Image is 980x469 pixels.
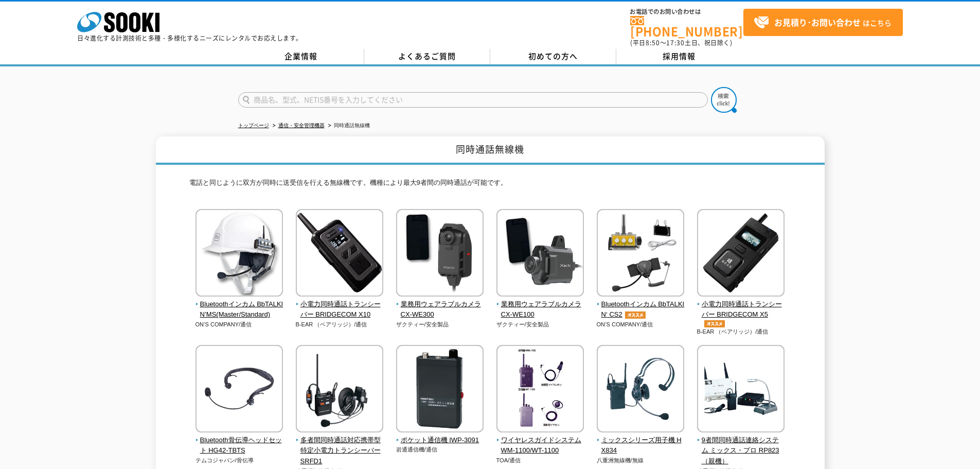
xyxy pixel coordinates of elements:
img: Bluetooth骨伝導ヘッドセット HG42-TBTS [195,345,283,435]
a: 小電力同時通話トランシーバー BRIDGECOM X5オススメ [697,289,785,327]
a: ワイヤレスガイドシステム WM-1100/WT-1100 [496,425,584,456]
span: 小電力同時通話トランシーバー BRIDGECOM X10 [296,299,384,321]
img: btn_search.png [711,87,737,113]
p: ザクティー/安全製品 [496,320,584,329]
a: ミックスシリーズ用子機 HX834 [597,425,685,456]
a: Bluetoothインカム BbTALKIN‘ CS2オススメ [597,289,685,320]
img: 業務用ウェアラブルカメラ CX-WE100 [496,209,584,299]
a: 9者間同時通話連絡システム ミックス・プロ RP823（親機） [697,425,785,467]
p: B-EAR （ベアリッジ）/通信 [296,320,384,329]
span: 業務用ウェアラブルカメラ CX-WE300 [396,299,484,321]
span: ミックスシリーズ用子機 HX834 [597,435,685,457]
img: 多者間同時通話対応携帯型 特定小電力トランシーバー SRFD1 [296,345,383,435]
img: Bluetoothインカム BbTALKIN’MS(Master/Standard) [195,209,283,299]
img: オススメ [702,320,727,327]
span: ワイヤレスガイドシステム WM-1100/WT-1100 [496,435,584,457]
p: 岩通通信機/通信 [396,445,484,454]
img: ワイヤレスガイドシステム WM-1100/WT-1100 [496,345,584,435]
span: 9者間同時通話連絡システム ミックス・プロ RP823（親機） [697,435,785,467]
a: 小電力同時通話トランシーバー BRIDGECOM X10 [296,289,384,320]
a: 採用情報 [616,49,742,64]
img: 小電力同時通話トランシーバー BRIDGECOM X10 [296,209,383,299]
span: (平日 ～ 土日、祝日除く) [630,38,732,47]
a: [PHONE_NUMBER] [630,16,743,37]
a: ポケット通信機 IWP-3091 [396,425,484,446]
span: 業務用ウェアラブルカメラ CX-WE100 [496,299,584,321]
a: 企業情報 [238,49,364,64]
p: テムコジャパン/骨伝導 [195,456,283,465]
span: Bluetoothインカム BbTALKIN’MS(Master/Standard) [195,299,283,321]
a: よくあるご質問 [364,49,490,64]
h1: 同時通話無線機 [156,136,825,165]
input: 商品名、型式、NETIS番号を入力してください [238,92,708,108]
span: 17:30 [666,38,685,47]
a: Bluetooth骨伝導ヘッドセット HG42-TBTS [195,425,283,456]
p: 八重洲無線機/無線 [597,456,685,465]
span: 8:50 [646,38,660,47]
img: Bluetoothインカム BbTALKIN‘ CS2 [597,209,684,299]
p: TOA/通信 [496,456,584,465]
a: 多者間同時通話対応携帯型 特定小電力トランシーバー SRFD1 [296,425,384,467]
img: ポケット通信機 IWP-3091 [396,345,484,435]
p: ON’S COMPANY/通信 [195,320,283,329]
strong: お見積り･お問い合わせ [774,16,861,28]
span: はこちら [754,15,892,30]
span: お電話でのお問い合わせは [630,9,743,15]
span: ポケット通信機 IWP-3091 [396,435,484,446]
span: 多者間同時通話対応携帯型 特定小電力トランシーバー SRFD1 [296,435,384,467]
p: 電話と同じように双方が同時に送受信を行える無線機です。機種により最大9者間の同時通話が可能です。 [189,178,791,194]
span: Bluetooth骨伝導ヘッドセット HG42-TBTS [195,435,283,457]
a: お見積り･お問い合わせはこちら [743,9,903,36]
a: 初めての方へ [490,49,616,64]
a: Bluetoothインカム BbTALKIN’MS(Master/Standard) [195,289,283,320]
a: 業務用ウェアラブルカメラ CX-WE300 [396,289,484,320]
img: ミックスシリーズ用子機 HX834 [597,345,684,435]
li: 同時通話無線機 [326,120,370,131]
p: B-EAR （ベアリッジ）/通信 [697,327,785,336]
a: 通信・安全管理機器 [278,123,325,128]
img: 9者間同時通話連絡システム ミックス・プロ RP823（親機） [697,345,785,435]
p: 日々進化する計測技術と多種・多様化するニーズにレンタルでお応えします。 [77,35,302,41]
img: 小電力同時通話トランシーバー BRIDGECOM X5 [697,209,785,299]
span: 小電力同時通話トランシーバー BRIDGECOM X5 [697,299,785,328]
a: トップページ [238,123,269,128]
img: オススメ [622,311,648,319]
span: Bluetoothインカム BbTALKIN‘ CS2 [597,299,685,321]
p: ザクティー/安全製品 [396,320,484,329]
img: 業務用ウェアラブルカメラ CX-WE300 [396,209,484,299]
a: 業務用ウェアラブルカメラ CX-WE100 [496,289,584,320]
span: 初めての方へ [528,50,578,62]
p: ON’S COMPANY/通信 [597,320,685,329]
